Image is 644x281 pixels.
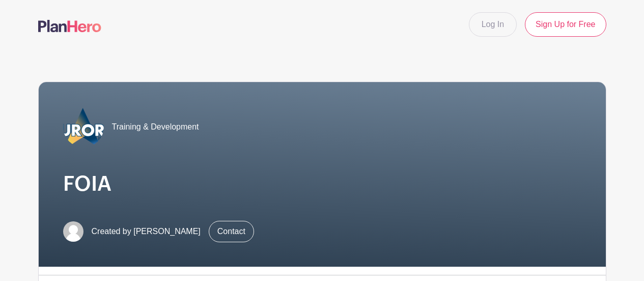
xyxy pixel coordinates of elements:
span: Training & Development [112,121,199,133]
img: logo-507f7623f17ff9eddc593b1ce0a138ce2505c220e1c5a4e2b4648c50719b7d32.svg [38,20,101,32]
img: 2023_COA_Horiz_Logo_PMS_BlueStroke%204.png [63,107,104,147]
img: default-ce2991bfa6775e67f084385cd625a349d9dcbb7a52a09fb2fda1e96e2d18dcdb.png [63,221,83,242]
a: Log In [469,12,517,37]
a: Sign Up for Free [525,12,606,37]
a: Contact [209,221,254,242]
h1: FOIA [63,172,581,196]
span: Created by [PERSON_NAME] [92,225,201,238]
